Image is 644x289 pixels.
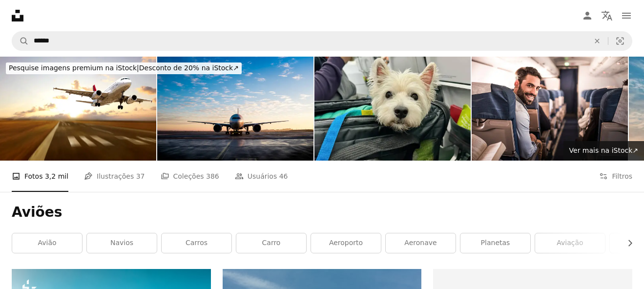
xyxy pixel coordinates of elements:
a: Início — Unsplash [12,10,23,21]
h1: Aviões [12,204,632,221]
a: Carros [162,233,231,253]
button: Filtros [599,161,632,192]
button: Pesquise na Unsplash [12,32,29,50]
span: 386 [206,171,219,182]
a: Planetas [460,233,530,253]
span: 46 [279,171,288,182]
a: aeroporto [311,233,381,253]
button: Pesquisa visual [608,32,632,50]
a: carro [236,233,306,253]
a: Usuários 46 [235,161,288,192]
button: Menu [617,6,636,25]
div: Desconto de 20% na iStock ↗ [6,62,242,74]
span: 37 [136,171,145,182]
img: Jovem passageiro feliz voando no avião. [472,57,628,161]
a: Navios [87,233,157,253]
form: Pesquise conteúdo visual em todo o site [12,31,632,51]
button: Limpar [586,32,608,50]
a: Ilustrações 37 [84,161,145,192]
span: Pesquise imagens premium na iStock | [9,64,139,72]
img: Avião na pista de decolagem do aeroporto contra o céu durante o pôr do sol [157,57,313,161]
a: aeronave [386,233,456,253]
span: Ver mais na iStock ↗ [569,146,638,154]
button: rolar lista para a direita [621,233,632,253]
img: Cachorro pequeno está pegando uma viagem de avião [314,57,471,161]
a: Entrar / Cadastrar-se [578,6,597,25]
a: avião [12,233,82,253]
a: Coleções 386 [161,161,219,192]
button: Idioma [597,6,617,25]
a: aviação [535,233,605,253]
a: Ver mais na iStock↗ [563,141,644,161]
